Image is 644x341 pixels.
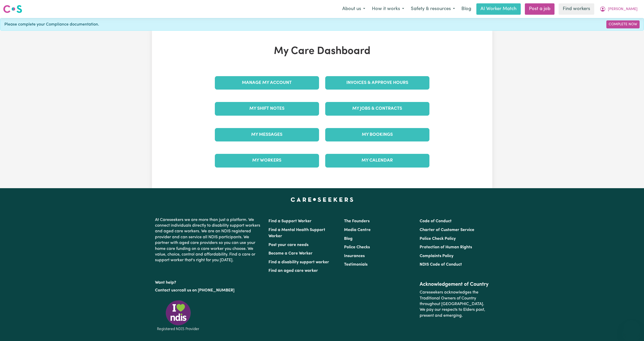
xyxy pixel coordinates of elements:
[420,263,462,267] a: NDIS Code of Conduct
[268,243,308,247] a: Post your care needs
[420,281,489,288] h2: Acknowledgement of Country
[179,288,234,292] a: call us on [PHONE_NUMBER]
[420,254,453,258] a: Complaints Policy
[155,215,262,265] p: At Careseekers we are more than just a platform. We connect individuals directly to disability su...
[155,288,175,292] a: Contact us
[268,228,325,238] a: Find a Mental Health Support Worker
[215,76,319,90] a: Manage My Account
[215,154,319,167] a: My Workers
[155,278,262,286] p: Want help?
[344,228,371,232] a: Media Centre
[596,4,641,14] button: My Account
[291,197,353,202] a: Careseekers home page
[476,3,521,15] a: AI Worker Match
[215,102,319,115] a: My Shift Notes
[3,4,22,14] img: Careseekers logo
[458,3,474,15] a: Blog
[339,4,369,14] button: About us
[325,128,429,141] a: My Bookings
[3,3,22,15] a: Careseekers logo
[420,245,472,249] a: Protection of Human Rights
[344,263,368,267] a: Testimonials
[344,245,370,249] a: Police Checks
[212,45,433,58] h1: My Care Dashboard
[344,237,353,241] a: Blog
[420,219,452,223] a: Code of Conduct
[420,228,474,232] a: Charter of Customer Service
[623,320,640,337] iframe: Button to launch messaging window, conversation in progress
[268,269,318,273] a: Find an aged care worker
[155,286,262,295] p: or
[344,254,365,258] a: Insurances
[420,237,456,241] a: Police Check Policy
[608,6,638,12] span: [PERSON_NAME]
[407,4,458,14] button: Safety & resources
[606,20,640,28] a: Complete Now
[325,76,429,90] a: Invoices & Approve Hours
[525,3,555,15] a: Post a job
[268,219,312,223] a: Find a Support Worker
[369,4,407,14] button: How it works
[155,299,201,332] img: Registered NDIS provider
[215,128,319,141] a: My Messages
[420,288,489,321] p: Careseekers acknowledges the Traditional Owners of Country throughout [GEOGRAPHIC_DATA]. We pay o...
[4,21,99,28] span: Please complete your Compliance documentation.
[325,102,429,115] a: My Jobs & Contracts
[268,251,313,256] a: Become a Care Worker
[559,3,594,15] a: Find workers
[325,154,429,167] a: My Calendar
[344,219,370,223] a: The Founders
[268,260,329,264] a: Find a disability support worker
